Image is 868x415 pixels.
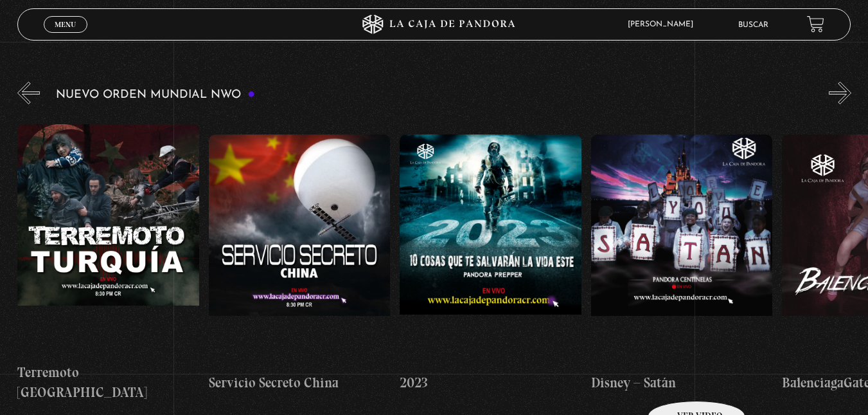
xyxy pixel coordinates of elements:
[591,373,773,393] h4: Disney – Satán
[400,373,581,393] h4: 2023
[17,114,199,413] a: Terremoto [GEOGRAPHIC_DATA]
[400,114,581,413] a: 2023
[807,15,824,33] a: View your shopping cart
[209,373,391,393] h4: Servicio Secreto China
[829,82,851,104] button: Next
[17,362,199,403] h4: Terremoto [GEOGRAPHIC_DATA]
[209,114,391,413] a: Servicio Secreto China
[50,32,80,41] span: Cerrar
[621,21,706,28] span: [PERSON_NAME]
[738,21,768,29] a: Buscar
[17,82,40,104] button: Previous
[591,114,773,413] a: Disney – Satán
[56,89,255,101] h3: Nuevo Orden Mundial NWO
[55,21,76,28] span: Menu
